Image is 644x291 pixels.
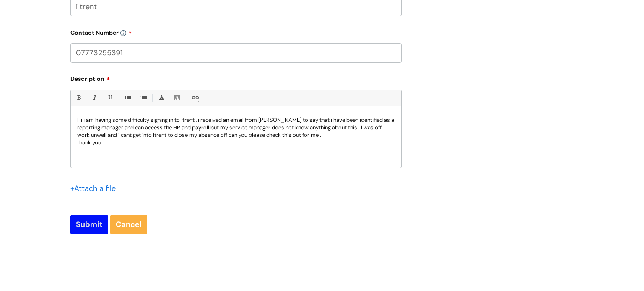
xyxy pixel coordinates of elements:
[73,93,84,103] a: Bold (Ctrl-B)
[104,93,115,103] a: Underline(Ctrl-U)
[122,93,133,103] a: • Unordered List (Ctrl-Shift-7)
[156,93,166,103] a: Font Color
[77,116,395,139] p: Hi i am having some difficulty signing in to itrent , i received an email from [PERSON_NAME] to s...
[190,93,200,103] a: Link
[138,93,148,103] a: 1. Ordered List (Ctrl-Shift-8)
[89,93,99,103] a: Italic (Ctrl-I)
[70,182,121,195] div: Attach a file
[120,30,126,36] img: info-icon.svg
[70,72,402,82] label: Description
[70,183,74,193] span: +
[110,215,147,234] a: Cancel
[171,93,182,103] a: Back Color
[70,26,402,36] label: Contact Number
[77,139,395,147] p: thank you
[70,215,108,234] input: Submit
